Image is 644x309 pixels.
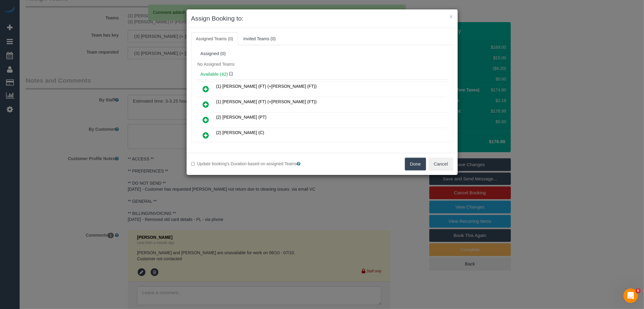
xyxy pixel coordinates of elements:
[405,158,426,170] button: Done
[216,130,264,135] span: (2) [PERSON_NAME] (C)
[623,288,638,303] iframe: Intercom live chat
[449,13,453,20] button: ×
[191,161,318,167] label: Update booking's Duration based on assigned Teams
[239,32,280,45] a: Invited Teams (0)
[191,162,195,166] input: Update booking's Duration based on assigned Teams
[429,158,453,170] button: Cancel
[216,115,267,120] span: (2) [PERSON_NAME] (PT)
[636,288,641,293] span: 6
[191,32,238,45] a: Assigned Teams (0)
[197,62,235,67] span: No Assigned Teams
[191,14,453,23] h3: Assign Booking to:
[216,84,317,89] span: (1) [PERSON_NAME] (FT) (+[PERSON_NAME] (FT))
[200,51,444,56] div: Assigned (0)
[200,72,444,77] h4: Available (42)
[216,99,317,104] span: (1) [PERSON_NAME] (FT) (+[PERSON_NAME] (FT))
